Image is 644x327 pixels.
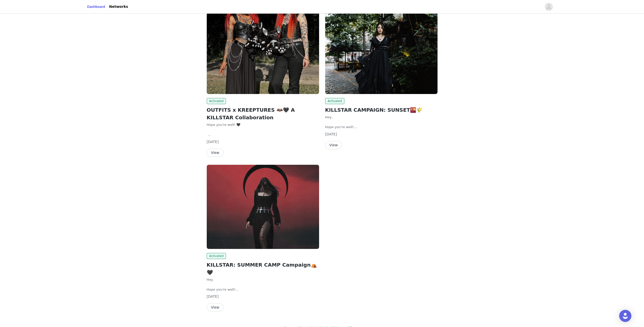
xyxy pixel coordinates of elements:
[207,277,319,282] p: Hey
[546,3,551,11] div: avatar
[325,10,438,94] img: KILLSTAR - EU
[207,261,319,276] h2: KILLSTAR: SUMMER CAMP Campaign⛺🖤
[325,98,345,104] span: Activated
[87,4,105,9] a: Dashboard
[207,287,319,292] p: Hope you're well!
[207,165,319,249] img: KILLSTAR - EU
[207,10,319,94] img: KILLSTAR - EU
[106,1,131,12] a: Networks
[325,132,337,136] span: [DATE]
[325,115,438,120] p: Hey,
[207,306,224,309] a: View
[325,141,342,149] button: View
[207,140,219,144] span: [DATE]
[207,303,224,311] button: View
[207,98,226,104] span: Activated
[207,122,319,127] div: Hope you're well! 🖤
[207,294,219,298] span: [DATE]
[619,310,631,322] div: Open Intercom Messenger
[207,253,226,259] span: Activated
[325,143,342,147] a: View
[207,106,319,121] h2: OUTFITS x KREEPTURES 🦇🖤 A KILLSTAR Collaboration
[325,125,438,130] p: Hope you're well!
[207,149,224,157] button: View
[325,106,438,114] h2: KILLSTAR CAMPAIGN: SUNSET🌇🌾
[207,151,224,155] a: View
